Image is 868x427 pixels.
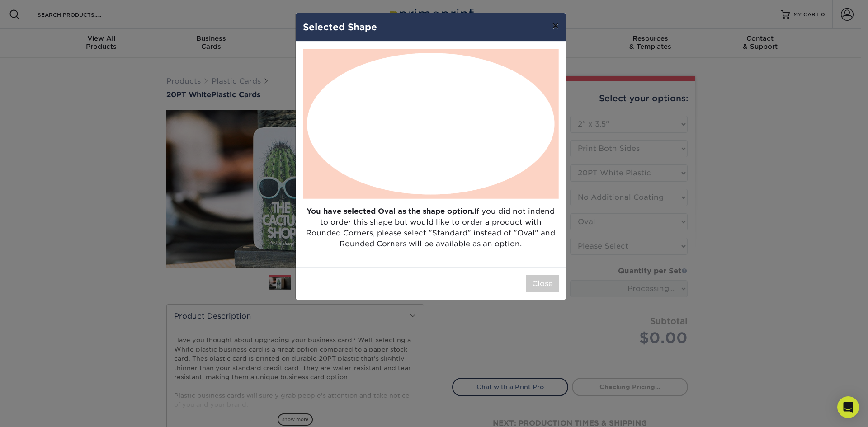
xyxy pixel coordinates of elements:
button: Close [526,275,559,292]
button: × [545,13,566,38]
strong: You have selected Oval as the shape option. [307,207,474,216]
p: If you did not indend to order this shape but would like to order a product with Rounded Corners,... [296,206,566,260]
img: Oval Shape [303,49,559,199]
div: Open Intercom Messenger [837,396,859,418]
h4: Selected Shape [303,20,559,34]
